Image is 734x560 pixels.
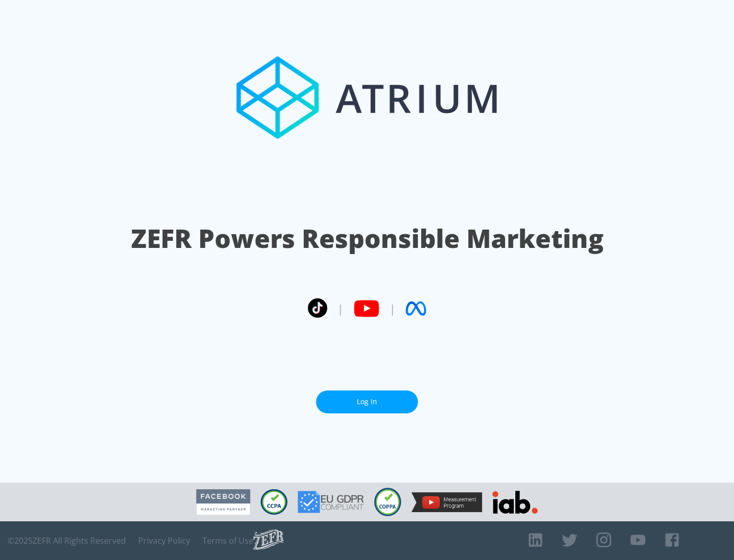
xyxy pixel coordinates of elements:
img: IAB [492,491,538,514]
img: Facebook Marketing Partner [196,489,250,515]
img: YouTube Measurement Program [411,492,482,512]
h1: ZEFR Powers Responsible Marketing [131,221,604,256]
span: © 2025 ZEFR All Rights Reserved [8,536,126,546]
a: Privacy Policy [138,536,190,546]
img: CCPA Compliant [260,489,287,515]
a: Log In [316,390,418,413]
img: COPPA Compliant [374,488,401,516]
img: GDPR Compliant [298,491,364,513]
a: Terms of Use [202,536,253,546]
span: | [337,301,344,316]
span: | [389,301,396,316]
